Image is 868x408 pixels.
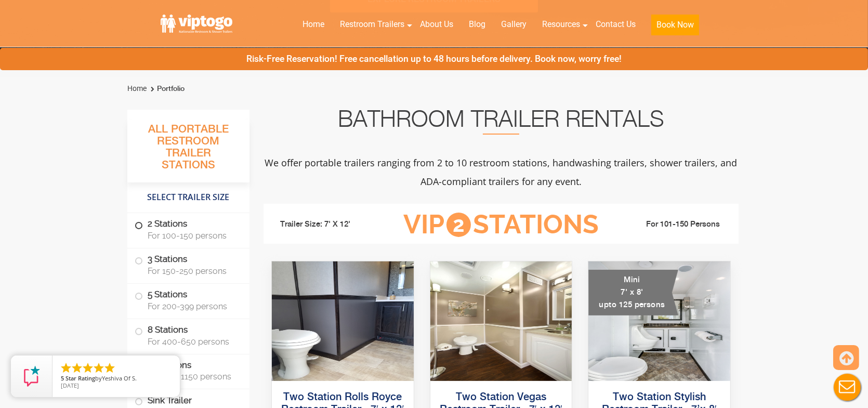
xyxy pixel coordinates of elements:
[148,266,237,276] span: For 150-250 persons
[588,270,678,315] div: Mini 7' x 8' upto 125 persons
[651,15,699,35] button: Book Now
[430,261,572,381] img: Side view of two station restroom trailer with separate doors for males and females
[826,366,868,408] button: Live Chat
[148,337,237,347] span: For 400-650 persons
[461,13,493,36] a: Blog
[271,209,387,240] li: Trailer Size: 7' X 12'
[264,153,739,191] p: We offer portable trailers ranging from 2 to 10 restroom stations, handwashing trailers, shower t...
[446,213,471,237] span: 2
[588,261,730,381] img: A mini restroom trailer with two separate stations and separate doors for males and females
[588,13,643,36] a: Contact Us
[82,362,94,374] li: 
[387,210,615,239] h3: VIP Stations
[65,374,95,382] span: Star Rating
[93,362,105,374] li: 
[412,13,461,36] a: About Us
[148,231,237,241] span: For 100-150 persons
[71,362,83,374] li: 
[102,374,137,382] span: Yeshiva Of S.
[103,362,116,374] li: 
[493,13,534,36] a: Gallery
[148,301,237,311] span: For 200-399 persons
[127,188,249,207] h4: Select Trailer Size
[135,213,242,245] label: 2 Stations
[135,284,242,316] label: 5 Stations
[135,319,242,351] label: 8 Stations
[61,375,172,383] span: by
[135,354,242,387] label: 10 Stations
[272,261,414,381] img: Side view of two station restroom trailer with separate doors for males and females
[60,362,72,374] li: 
[61,381,79,389] span: [DATE]
[643,13,707,42] a: Book Now
[534,13,588,36] a: Resources
[21,366,42,387] img: Review Rating
[264,110,739,135] h2: Bathroom Trailer Rentals
[615,218,731,231] li: For 101-150 Persons
[127,120,249,182] h3: All Portable Restroom Trailer Stations
[148,372,237,381] span: For 500-1150 persons
[61,374,64,382] span: 5
[127,84,147,93] a: Home
[148,83,185,95] li: Portfolio
[135,248,242,281] label: 3 Stations
[295,13,332,36] a: Home
[332,13,412,36] a: Restroom Trailers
